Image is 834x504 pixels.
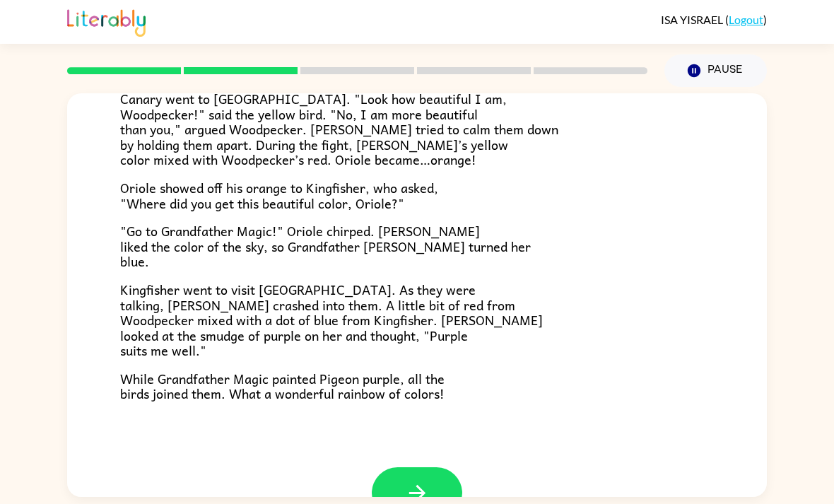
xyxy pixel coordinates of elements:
img: Literably [67,6,146,37]
span: Canary went to [GEOGRAPHIC_DATA]. "Look how beautiful I am, Woodpecker!" said the yellow bird. "N... [120,88,558,170]
div: ( ) [661,13,767,26]
button: Pause [664,54,767,87]
span: ISA YISRAEL [661,13,725,26]
span: "Go to Grandfather Magic!" Oriole chirped. [PERSON_NAME] liked the color of the sky, so Grandfath... [120,221,531,271]
a: Logout [729,13,763,26]
span: Oriole showed off his orange to Kingfisher, who asked, "Where did you get this beautiful color, O... [120,177,438,213]
span: Kingfisher went to visit [GEOGRAPHIC_DATA]. As they were talking, [PERSON_NAME] crashed into them... [120,279,543,361]
span: While Grandfather Magic painted Pigeon purple, all the birds joined them. What a wonderful rainbo... [120,368,445,404]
